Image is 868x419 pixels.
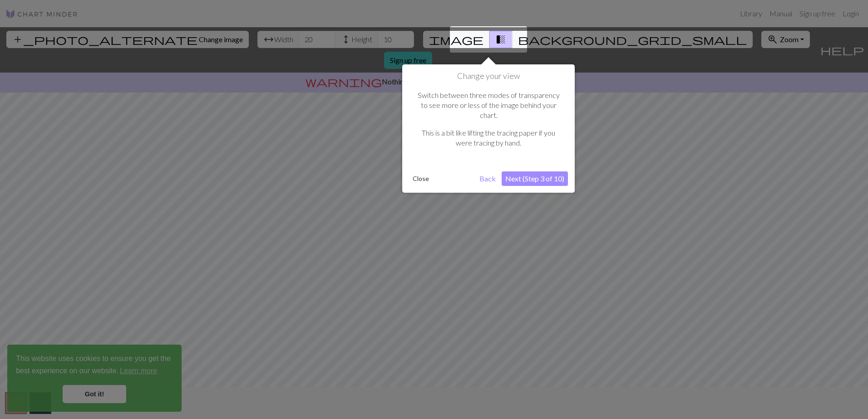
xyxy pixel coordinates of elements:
p: This is a bit like lifting the tracing paper if you were tracing by hand. [414,128,563,148]
p: Switch between three modes of transparency to see more or less of the image behind your chart. [414,90,563,121]
h1: Change your view [409,71,568,81]
div: Change your view [402,64,575,193]
button: Back [476,171,499,186]
button: Close [409,172,433,185]
button: Next (Step 3 of 10) [502,171,568,186]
